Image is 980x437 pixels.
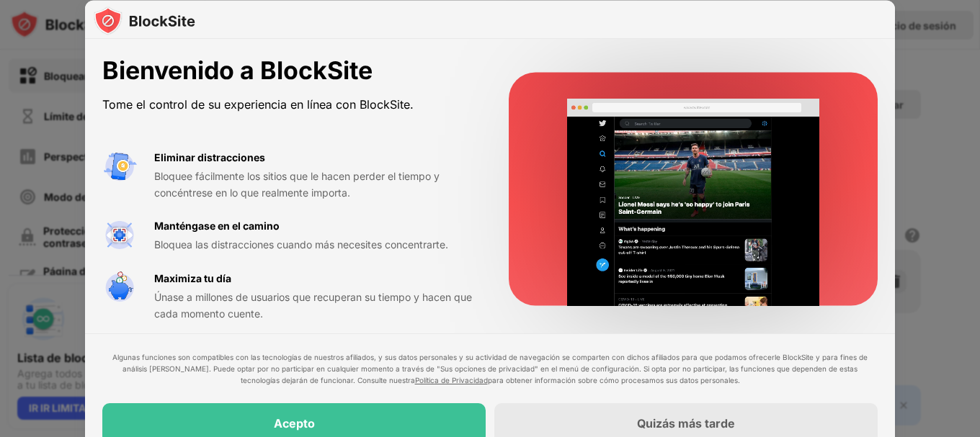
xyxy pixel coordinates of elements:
font: Tome el control de su experiencia en línea con BlockSite. [102,97,414,112]
font: para obtener información sobre cómo procesamos sus datos personales. [488,376,740,384]
img: value-focus.svg [102,218,137,253]
img: value-avoid-distractions.svg [102,149,137,184]
font: Únase a millones de usuarios que recuperan su tiempo y hacen que cada momento cuente. [154,291,472,319]
font: Bloquea las distracciones cuando más necesites concentrarte. [154,238,448,251]
font: Maximiza tu día [154,271,231,284]
font: Bienvenido a BlockSite [102,55,373,85]
font: Manténgase en el camino [154,220,280,232]
font: Algunas funciones son compatibles con las tecnologías de nuestros afiliados, y sus datos personal... [112,353,868,384]
img: logo-blocksite.svg [94,6,195,35]
font: Eliminar distracciones [154,150,265,163]
font: Acepto [274,416,315,431]
a: Política de Privacidad [415,376,488,384]
font: Quizás más tarde [637,416,735,431]
font: Bloquee fácilmente los sitios que le hacen perder el tiempo y concéntrese en lo que realmente imp... [154,170,440,198]
img: value-safe-time.svg [102,270,137,305]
